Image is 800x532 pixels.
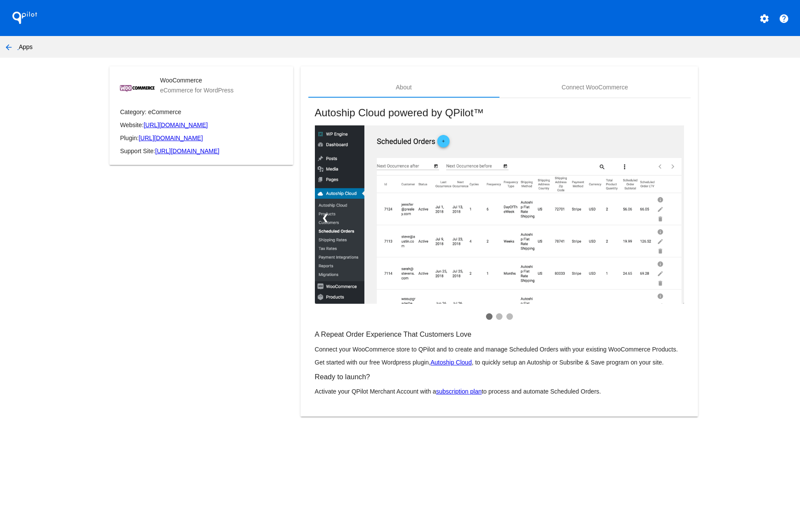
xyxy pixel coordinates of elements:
p: Activate your QPilot Merchant Account with a to process and automate Scheduled Orders. [315,388,684,395]
div: Connect WooCommerce [562,84,628,91]
h3: A Repeat Order Experience That Customers Love [315,330,684,338]
p: Connect your WooCommerce store to QPilot and to create and manage Scheduled Orders with your exis... [315,346,684,353]
mat-icon: arrow_back [3,42,14,53]
img: 45327e7e-6d80-471c-b996-4055995bf388 [315,125,684,304]
a: ❮ [315,206,335,230]
p: Get started with our free Wordpress plugin, , to quickly setup an Autoship or Subsribe & Save pro... [315,359,684,366]
p: Plugin: [120,135,283,141]
p: Support Site: [120,148,283,154]
a: [URL][DOMAIN_NAME] [139,135,203,141]
p: Website: [120,122,283,128]
a: [URL][DOMAIN_NAME] [155,148,219,154]
a: [URL][DOMAIN_NAME] [144,122,208,128]
a: Autoship Cloud [430,359,472,366]
a: subscription plan [436,388,482,395]
mat-icon: help [779,13,789,24]
h3: Ready to launch? [315,373,684,381]
div: About [396,84,412,91]
mat-card-subtitle: eCommerce for WordPress [160,87,233,94]
mat-icon: settings [759,13,770,24]
mat-card-title: WooCommerce [160,77,233,84]
p: Category: eCommerce [120,108,283,115]
a: ❯ [664,206,684,230]
mat-card-title: Autoship Cloud powered by QPilot™ [315,107,684,119]
h1: QPilot [7,9,42,26]
img: cb168c88-e879-4cc9-8509-7920f572d3b5 [120,85,155,92]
